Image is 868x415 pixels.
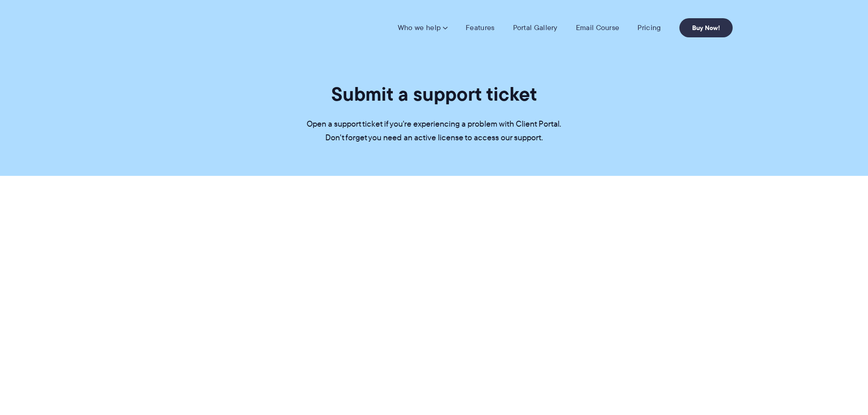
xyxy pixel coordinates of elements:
a: Email Course [576,23,620,32]
h1: Submit a support ticket [331,82,537,106]
a: Portal Gallery [513,23,558,32]
p: Open a support ticket if you're experiencing a problem with Client Portal. Don't forget you need ... [298,118,571,145]
a: Buy Now! [679,18,733,37]
a: Who we help [398,23,447,32]
a: Features [466,23,494,32]
a: Pricing [637,23,661,32]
